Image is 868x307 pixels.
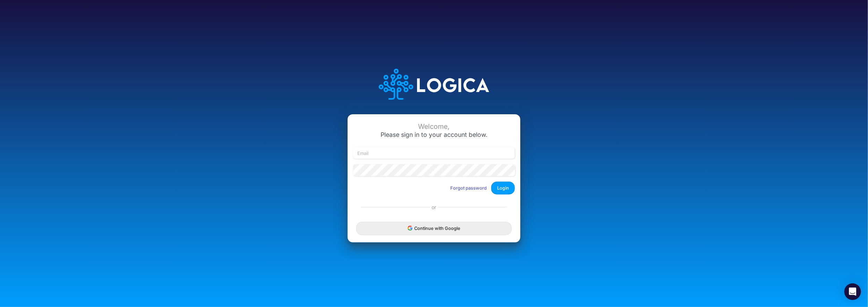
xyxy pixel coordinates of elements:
input: Email [353,147,515,159]
button: Login [491,182,515,194]
button: Continue with Google [356,222,512,235]
span: Please sign in to your account below. [381,131,487,138]
button: Forgot password [446,182,491,194]
div: Welcome, [353,123,515,131]
div: Open Intercom Messenger [844,283,861,300]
